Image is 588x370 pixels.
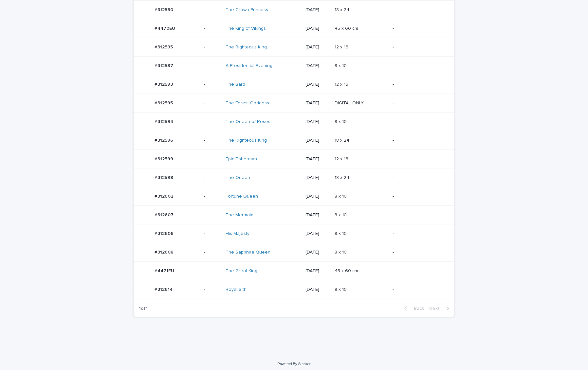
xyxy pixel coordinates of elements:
a: Powered By Stacker [277,362,310,366]
p: [DATE] [305,231,329,237]
a: Royal Sith [226,287,247,292]
tr: #312594#312594 -The Queen of Roses [DATE]8 x 108 x 10 - [134,113,454,131]
p: #4470EU [155,25,176,31]
p: #312587 [155,62,175,69]
a: His Majesty [226,231,249,237]
button: Back [399,306,427,311]
p: - [393,26,444,31]
p: - [204,231,220,237]
tr: #312596#312596 -The Righteous King [DATE]18 x 2418 x 24 - [134,131,454,150]
p: - [393,250,444,255]
a: The King of Vikings [226,26,266,31]
p: [DATE] [305,175,329,181]
a: A Presidential Evening [226,63,272,69]
tr: #312593#312593 -The Bard [DATE]12 x 1612 x 16 - [134,75,454,94]
p: [DATE] [305,63,329,69]
p: 12 x 16 [335,80,350,87]
p: [DATE] [305,287,329,292]
button: Next [427,306,454,311]
p: #312593 [155,80,174,87]
p: #312595 [155,99,174,106]
p: - [393,231,444,237]
tr: #312608#312608 -The Sapphire Queen [DATE]8 x 108 x 10 - [134,243,454,262]
p: - [204,287,220,292]
p: - [204,156,220,162]
p: - [204,119,220,125]
p: - [393,194,444,199]
p: 45 x 60 cm [335,267,359,274]
p: 18 x 24 [335,174,351,181]
tr: #312599#312599 -Epic Fisherman [DATE]12 x 1612 x 16 - [134,150,454,168]
p: #312580 [155,6,175,13]
p: - [204,175,220,181]
p: - [204,26,220,31]
p: [DATE] [305,26,329,31]
p: [DATE] [305,268,329,274]
tr: #312606#312606 -His Majesty [DATE]8 x 108 x 10 - [134,224,454,243]
p: 8 x 10 [335,286,348,292]
p: 8 x 10 [335,62,348,69]
p: #312614 [155,286,174,292]
span: Back [410,306,424,311]
p: #312599 [155,155,175,162]
p: 12 x 16 [335,43,350,50]
p: [DATE] [305,250,329,255]
p: - [393,119,444,125]
a: Fortune Queen [226,194,258,199]
p: 8 x 10 [335,192,348,199]
p: 8 x 10 [335,211,348,218]
p: [DATE] [305,138,329,143]
p: 8 x 10 [335,118,348,125]
p: - [204,63,220,69]
p: - [393,7,444,13]
p: [DATE] [305,156,329,162]
span: Next [429,306,444,311]
p: 18 x 24 [335,6,351,13]
a: The Queen [226,175,250,181]
a: The Crown Princess [226,7,268,13]
p: - [393,63,444,69]
a: The Righteous King [226,44,267,50]
tr: #312607#312607 -The Mermaid [DATE]8 x 108 x 10 - [134,206,454,224]
tr: #312598#312598 -The Queen [DATE]18 x 2418 x 24 - [134,168,454,187]
p: [DATE] [305,212,329,218]
p: [DATE] [305,44,329,50]
a: The Sapphire Queen [226,250,270,255]
tr: #312585#312585 -The Righteous King [DATE]12 x 1612 x 16 - [134,38,454,57]
a: The Mermaid [226,212,253,218]
p: - [204,212,220,218]
p: #312585 [155,43,174,50]
p: DIGITAL ONLY [335,99,365,106]
p: [DATE] [305,82,329,87]
p: #312607 [155,211,175,218]
p: [DATE] [305,119,329,125]
tr: #312587#312587 -A Presidential Evening [DATE]8 x 108 x 10 - [134,57,454,75]
p: - [393,156,444,162]
p: [DATE] [305,7,329,13]
p: [DATE] [305,194,329,199]
p: - [393,138,444,143]
tr: #312580#312580 -The Crown Princess [DATE]18 x 2418 x 24 - [134,1,454,19]
a: The Righteous King [226,138,267,143]
p: - [393,268,444,274]
p: - [393,175,444,181]
p: - [204,194,220,199]
p: - [393,100,444,106]
p: #312596 [155,136,175,143]
p: #312594 [155,118,175,125]
p: - [204,7,220,13]
p: - [393,287,444,292]
p: - [204,44,220,50]
p: - [393,44,444,50]
tr: #312595#312595 -The Forest Goddess [DATE]DIGITAL ONLYDIGITAL ONLY - [134,94,454,113]
p: #4471EU [155,267,175,274]
tr: #312602#312602 -Fortune Queen [DATE]8 x 108 x 10 - [134,187,454,206]
p: 1 of 1 [134,301,153,317]
p: 18 x 24 [335,136,351,143]
p: - [393,212,444,218]
p: 8 x 10 [335,230,348,237]
p: - [204,82,220,87]
a: The Great King [226,268,257,274]
p: #312598 [155,174,175,181]
a: The Queen of Roses [226,119,270,125]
